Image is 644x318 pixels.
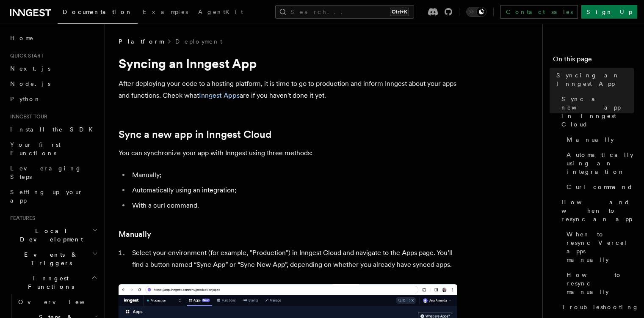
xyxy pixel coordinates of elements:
[198,8,243,15] span: AgentKit
[561,95,634,129] span: Sync a new app in Inngest Cloud
[7,113,47,120] span: Inngest tour
[130,247,457,271] li: Select your environment (for example, "Production") in Inngest Cloud and navigate to the Apps pag...
[558,91,634,132] a: Sync a new app in Inngest Cloud
[10,189,83,204] span: Setting up your app
[567,151,634,176] span: Automatically using an integration
[15,294,100,310] a: Overview
[175,37,222,46] a: Deployment
[563,227,634,267] a: When to resync Vercel apps manually
[7,250,92,267] span: Events & Triggers
[7,52,44,59] span: Quick start
[119,78,457,101] p: After deploying your code to a hosting platform, it is time to go to production and inform Innges...
[10,165,82,180] span: Leveraging Steps
[7,137,100,161] a: Your first Functions
[7,247,100,271] button: Events & Triggers
[119,37,163,46] span: Platform
[119,129,271,140] a: Sync a new app in Inngest Cloud
[581,5,637,19] a: Sign Up
[7,91,100,107] a: Python
[119,228,151,240] a: Manually
[561,198,634,223] span: How and when to resync an app
[7,274,91,291] span: Inngest Functions
[143,8,188,15] span: Examples
[567,183,633,191] span: Curl command
[18,299,105,305] span: Overview
[567,230,634,264] span: When to resync Vercel apps manually
[10,34,34,42] span: Home
[561,303,639,311] span: Troubleshooting
[556,71,634,88] span: Syncing an Inngest App
[390,8,409,16] kbd: Ctrl+K
[567,271,634,296] span: How to resync manually
[138,3,193,23] a: Examples
[7,161,100,184] a: Leveraging Steps
[7,30,100,46] a: Home
[119,147,457,159] p: You can synchronize your app with Inngest using three methods:
[10,96,41,102] span: Python
[10,141,61,156] span: Your first Functions
[275,5,414,19] button: Search...Ctrl+K
[130,200,457,211] li: With a curl command.
[7,215,35,222] span: Features
[7,61,100,76] a: Next.js
[199,91,240,99] a: Inngest Apps
[10,65,50,72] span: Next.js
[119,56,457,71] h1: Syncing an Inngest App
[563,179,634,195] a: Curl command
[563,147,634,179] a: Automatically using an integration
[466,7,486,17] button: Toggle dark mode
[553,54,634,68] h4: On this page
[7,271,100,294] button: Inngest Functions
[130,169,457,181] li: Manually;
[567,135,614,144] span: Manually
[553,68,634,91] a: Syncing an Inngest App
[563,267,634,299] a: How to resync manually
[7,227,92,244] span: Local Development
[558,299,634,315] a: Troubleshooting
[10,126,98,133] span: Install the SDK
[7,122,100,137] a: Install the SDK
[10,80,50,87] span: Node.js
[58,3,138,24] a: Documentation
[130,184,457,196] li: Automatically using an integration;
[500,5,578,19] a: Contact sales
[7,76,100,91] a: Node.js
[63,8,133,15] span: Documentation
[7,223,100,247] button: Local Development
[193,3,248,23] a: AgentKit
[7,184,100,208] a: Setting up your app
[563,132,634,147] a: Manually
[558,195,634,227] a: How and when to resync an app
